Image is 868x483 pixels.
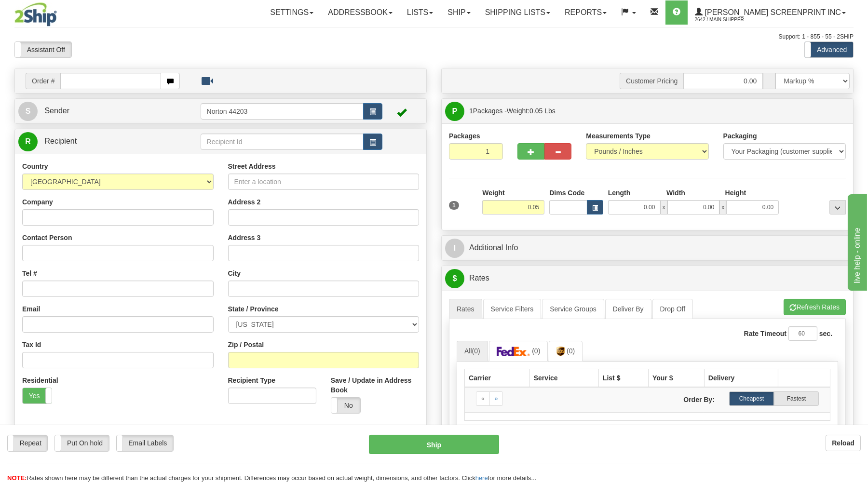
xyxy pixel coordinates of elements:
[489,391,503,406] a: Next
[445,239,464,258] span: I
[744,329,787,338] label: Rate Timeout
[14,2,57,27] img: logo2642.jpg
[400,0,440,25] a: Lists
[457,341,488,361] a: All
[7,6,89,17] div: live help - online
[529,369,598,387] th: Service
[228,376,276,385] label: Recipient Type
[704,369,778,387] th: Delivery
[22,161,48,171] label: Country
[228,161,276,171] label: Street Address
[8,435,47,451] label: Repeat
[774,391,819,406] label: Fastest
[481,395,485,402] span: «
[507,107,556,115] span: Weight:
[819,329,832,338] label: sec.
[784,299,846,315] button: Refresh Rates
[445,101,850,121] a: P 1Packages -Weight:0.05 Lbs
[331,376,419,395] label: Save / Update in Address Book
[472,347,480,355] span: (0)
[465,369,530,387] th: Carrier
[228,174,420,190] input: Enter a location
[228,340,264,349] label: Zip / Postal
[228,197,261,207] label: Address 2
[544,107,556,115] span: Lbs
[22,197,53,207] label: Company
[228,268,241,278] label: City
[201,134,364,150] input: Recipient Id
[483,299,542,319] a: Service Filters
[469,107,473,115] span: 1
[445,268,850,288] a: $Rates
[22,304,40,314] label: Email
[469,101,556,121] span: Packages -
[620,73,683,89] span: Customer Pricing
[23,388,52,403] label: Yes
[22,376,58,385] label: Residential
[445,269,464,288] span: $
[18,102,38,121] span: S
[228,233,261,242] label: Address 3
[832,439,854,447] b: Reload
[14,33,854,41] div: Support: 1 - 855 - 55 - 2SHIP
[729,391,774,406] label: Cheapest
[605,299,651,319] a: Deliver By
[478,0,557,25] a: Shipping lists
[7,474,27,482] span: NOTE:
[201,103,364,120] input: Sender Id
[649,369,705,387] th: Your $
[556,347,565,356] img: UPS
[725,188,746,198] label: Height
[805,42,853,57] label: Advanced
[586,131,651,141] label: Measurements Type
[532,347,540,355] span: (0)
[549,188,584,198] label: Dims Code
[228,304,279,314] label: State / Province
[598,369,648,387] th: List $
[495,395,498,402] span: »
[475,474,488,482] a: here
[542,299,604,319] a: Service Groups
[449,131,480,141] label: Packages
[55,435,108,451] label: Put On hold
[652,299,693,319] a: Drop Off
[331,398,360,413] label: No
[321,0,400,25] a: Addressbook
[829,200,846,215] div: ...
[529,107,542,115] span: 0.05
[666,188,685,198] label: Width
[263,0,321,25] a: Settings
[445,238,850,258] a: IAdditional Info
[497,347,530,356] img: FedEx Express®
[476,391,490,406] a: Previous
[723,131,757,141] label: Packaging
[648,391,722,404] label: Order By:
[608,188,631,198] label: Length
[15,42,71,57] label: Assistant Off
[369,435,499,454] button: Ship
[661,200,667,215] span: x
[445,102,464,121] span: P
[482,188,504,198] label: Weight
[18,132,180,151] a: R Recipient
[22,340,41,349] label: Tax Id
[703,8,841,16] span: [PERSON_NAME] Screenprint Inc
[18,132,38,151] span: R
[695,15,767,25] span: 2642 / Main Shipper
[449,201,459,210] span: 1
[44,107,69,115] span: Sender
[826,435,861,451] button: Reload
[117,435,174,451] label: Email Labels
[440,0,477,25] a: Ship
[567,347,575,355] span: (0)
[557,0,614,25] a: Reports
[449,299,482,319] a: Rates
[22,233,72,242] label: Contact Person
[18,101,201,121] a: S Sender
[22,268,37,278] label: Tel #
[44,137,77,145] span: Recipient
[688,0,853,25] a: [PERSON_NAME] Screenprint Inc 2642 / Main Shipper
[26,73,60,89] span: Order #
[719,200,726,215] span: x
[846,192,867,291] iframe: chat widget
